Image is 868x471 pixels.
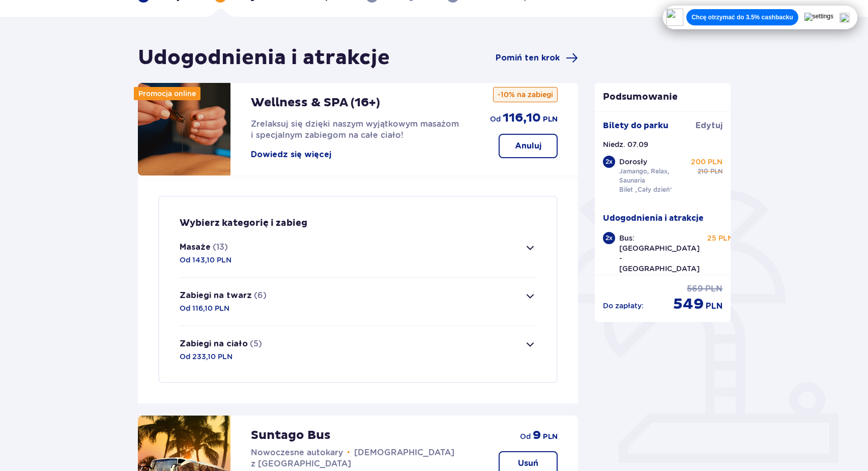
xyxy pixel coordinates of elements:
p: 25 PLN [707,233,733,243]
p: 569 [687,283,703,295]
span: • [347,448,350,458]
p: Od 116,10 PLN [180,303,229,313]
p: Podsumowanie [595,91,731,103]
span: Zrelaksuj się dzięki naszym wyjątkowym masażom i specjalnym zabiegom na całe ciało! [251,119,459,140]
div: 2 x [603,232,615,244]
p: Bilet „Cały dzień” [619,185,673,194]
p: Masaże [180,242,211,253]
span: Nowoczesne autokary [251,448,343,457]
p: od [490,114,501,124]
span: Pomiń ten krok [496,52,560,64]
p: Niedz. 07.09 [603,139,648,150]
p: Suntago Bus [251,428,331,443]
p: Wybierz kategorię i zabieg [180,217,307,229]
p: 200 PLN [691,157,722,167]
p: PLN [543,432,558,442]
p: 116,10 [503,110,541,126]
p: Do zapłaty : [603,301,644,311]
p: PLN [710,167,722,176]
a: Pomiń ten krok [496,52,578,64]
p: Zabiegi na ciało [180,338,248,349]
p: Bus: [GEOGRAPHIC_DATA] - [GEOGRAPHIC_DATA] [619,233,700,274]
p: PLN [543,114,558,125]
button: Zabiegi na twarz(6)Od 116,10 PLN [180,278,536,326]
img: attraction [138,83,230,175]
p: Zabiegi na twarz [180,290,252,301]
p: Wellness & SPA (16+) [251,95,380,110]
p: 549 [673,295,704,314]
button: Masaże(13)Od 143,10 PLN [180,229,536,277]
p: PLN [706,301,722,312]
p: Bilety do parku [603,120,669,131]
p: Usuń [518,458,538,469]
p: (13) [213,242,228,253]
p: od [520,431,531,441]
p: -10% na zabiegi [493,87,558,102]
button: Dowiedz się więcej [251,149,331,160]
p: Anuluj [515,140,541,152]
p: Udogodnienia i atrakcje [603,213,704,224]
p: Od 143,10 PLN [180,255,232,265]
h1: Udogodnienia i atrakcje [138,45,390,71]
p: Niedz. [DATE] 18:15 [619,274,678,283]
p: (6) [254,290,267,301]
button: Zabiegi na ciało(5)Od 233,10 PLN [180,326,536,374]
p: Dorosły [619,157,647,167]
p: (5) [250,338,262,349]
p: 9 [533,428,541,443]
a: Edytuj [696,120,722,131]
p: PLN [705,283,722,295]
button: Anuluj [499,134,558,158]
div: Promocja online [134,87,200,100]
div: 2 x [603,156,615,168]
p: Od 233,10 PLN [180,351,233,362]
p: 210 [698,167,708,176]
p: Jamango, Relax, Saunaria [619,167,689,185]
